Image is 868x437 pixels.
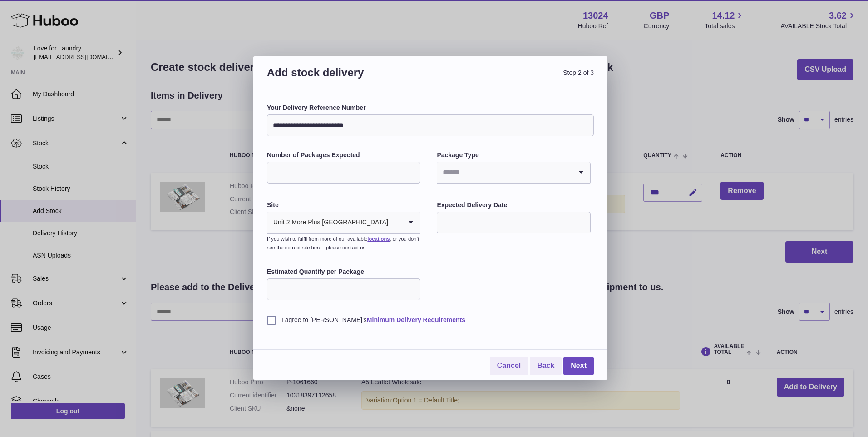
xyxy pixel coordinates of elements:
[267,65,430,90] h3: Add stock delivery
[367,236,390,242] a: locations
[267,212,389,233] span: Unit 2 More Plus [GEOGRAPHIC_DATA]
[490,357,528,375] a: Cancel
[267,316,594,324] label: I agree to [PERSON_NAME]'s
[563,357,594,375] a: Next
[267,268,420,276] label: Estimated Quantity per Package
[437,201,590,209] label: Expected Delivery Date
[267,104,594,112] label: Your Delivery Reference Number
[389,212,402,233] input: Search for option
[530,357,562,375] a: Back
[437,162,590,184] div: Search for option
[267,212,420,234] div: Search for option
[437,151,590,159] label: Package Type
[267,236,419,250] small: If you wish to fulfil from more of our available , or you don’t see the correct site here - pleas...
[267,201,420,209] label: Site
[437,162,572,183] input: Search for option
[367,316,465,323] a: Minimum Delivery Requirements
[430,65,594,90] span: Step 2 of 3
[267,151,420,159] label: Number of Packages Expected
